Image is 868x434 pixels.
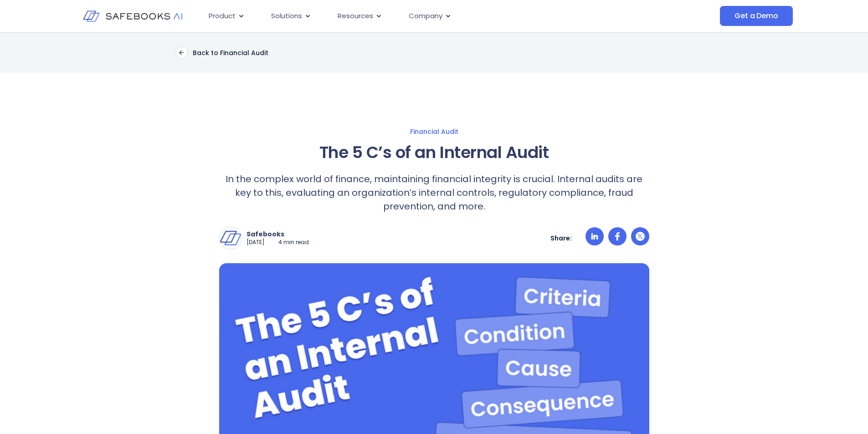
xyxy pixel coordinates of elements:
[409,11,442,21] span: Company
[193,49,268,57] p: Back to Financial Audit
[338,11,373,21] span: Resources
[720,6,792,26] a: Get a Demo
[278,239,309,246] p: 4 min read
[247,230,309,238] p: Safebooks
[209,11,236,21] span: Product
[219,172,649,213] p: In the complex world of finance, maintaining financial integrity is crucial. Internal audits are ...
[220,227,241,249] img: Safebooks
[550,234,572,242] p: Share:
[130,128,739,136] a: Financial Audit
[734,11,778,20] span: Get a Demo
[247,239,265,246] p: [DATE]
[271,11,302,21] span: Solutions
[175,46,268,59] a: Back to Financial Audit
[201,7,629,25] nav: Menu
[201,7,629,25] div: Menu Toggle
[219,140,649,165] h1: The 5 C’s of an Internal Audit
